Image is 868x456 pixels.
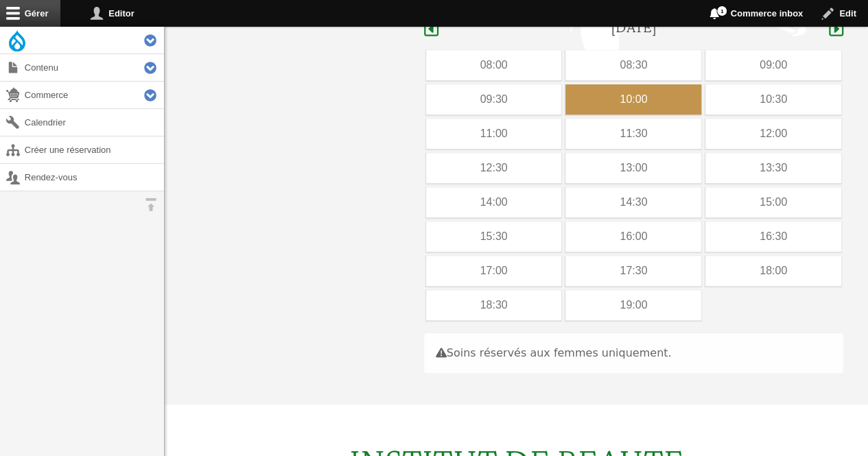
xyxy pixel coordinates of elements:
[705,187,841,217] div: 15:00
[426,187,562,217] div: 14:00
[565,153,701,183] div: 13:00
[705,119,841,149] div: 12:00
[565,84,701,115] div: 10:00
[716,5,727,16] span: 1
[565,221,701,252] div: 16:00
[705,84,841,115] div: 10:30
[426,153,562,183] div: 12:30
[426,221,562,252] div: 15:30
[705,50,841,80] div: 09:00
[426,84,562,115] div: 09:30
[611,17,657,37] h4: [DATE]
[426,290,562,320] div: 18:30
[424,333,843,373] div: Soins réservés aux femmes uniquement.
[426,256,562,286] div: 17:00
[426,50,562,80] div: 08:00
[705,153,841,183] div: 13:30
[565,119,701,149] div: 11:30
[565,50,701,80] div: 08:30
[565,187,701,217] div: 14:30
[705,221,841,252] div: 16:30
[565,256,701,286] div: 17:30
[137,191,164,218] button: Orientation horizontale
[565,290,701,320] div: 19:00
[705,256,841,286] div: 18:00
[426,119,562,149] div: 11:00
